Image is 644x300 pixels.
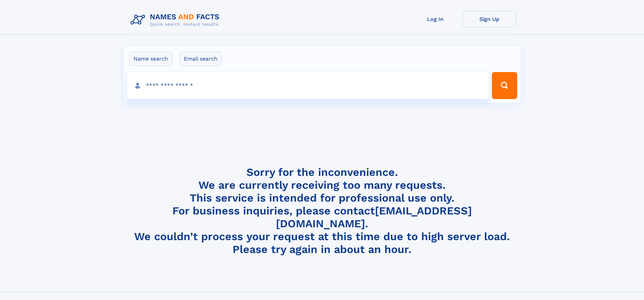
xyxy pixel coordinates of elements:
[127,72,489,99] input: search input
[462,11,517,27] a: Sign Up
[408,11,462,27] a: Log In
[276,204,472,230] a: [EMAIL_ADDRESS][DOMAIN_NAME]
[128,166,517,256] h4: Sorry for the inconvenience. We are currently receiving too many requests. This service is intend...
[492,72,517,99] button: Search Button
[180,52,222,66] label: Email search
[129,52,172,66] label: Name search
[128,11,225,29] img: Logo Names and Facts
